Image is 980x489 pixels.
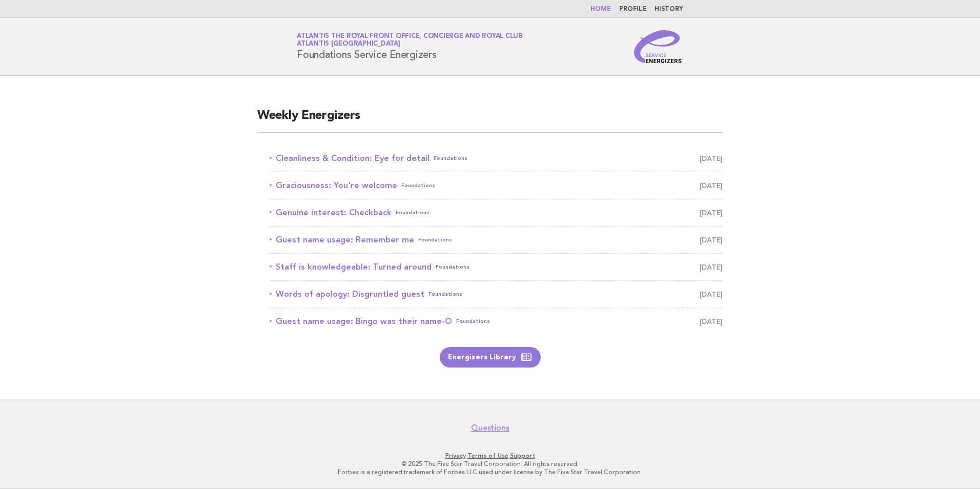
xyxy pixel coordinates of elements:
[471,423,509,433] a: Questions
[440,347,541,368] a: Energizers Library
[176,452,804,460] p: · ·
[700,206,723,220] span: [DATE]
[270,260,723,274] a: Staff is knowledgeable: Turned aroundFoundations [DATE]
[297,41,400,48] span: Atlantis [GEOGRAPHIC_DATA]
[590,6,611,12] a: Home
[297,33,523,60] h1: Foundations Service Energizers
[176,460,804,468] p: © 2025 The Five Star Travel Corporation. All rights reserved.
[445,452,466,459] a: Privacy
[428,287,462,301] span: Foundations
[396,206,430,220] span: Foundations
[655,6,683,12] a: History
[510,452,535,459] a: Support
[257,108,723,133] h2: Weekly Energizers
[270,233,723,247] a: Guest name usage: Remember meFoundations [DATE]
[456,314,490,329] span: Foundations
[634,30,683,63] img: Service Energizers
[176,468,804,476] p: Forbes is a registered trademark of Forbes LLC used under license by The Five Star Travel Corpora...
[700,151,723,166] span: [DATE]
[270,314,723,329] a: Guest name usage: Bingo was their name-OFoundations [DATE]
[467,452,508,459] a: Terms of Use
[270,287,723,301] a: Words of apology: Disgruntled guestFoundations [DATE]
[270,206,723,220] a: Genuine interest: CheckbackFoundations [DATE]
[436,260,469,274] span: Foundations
[700,178,723,193] span: [DATE]
[270,178,723,193] a: Graciousness: You're welcomeFoundations [DATE]
[418,233,452,247] span: Foundations
[434,151,467,166] span: Foundations
[270,151,723,166] a: Cleanliness & Condition: Eye for detailFoundations [DATE]
[700,260,723,274] span: [DATE]
[619,6,646,12] a: Profile
[700,314,723,329] span: [DATE]
[700,233,723,247] span: [DATE]
[297,33,523,47] a: Atlantis The Royal Front Office, Concierge and Royal ClubAtlantis [GEOGRAPHIC_DATA]
[401,178,435,193] span: Foundations
[700,287,723,301] span: [DATE]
